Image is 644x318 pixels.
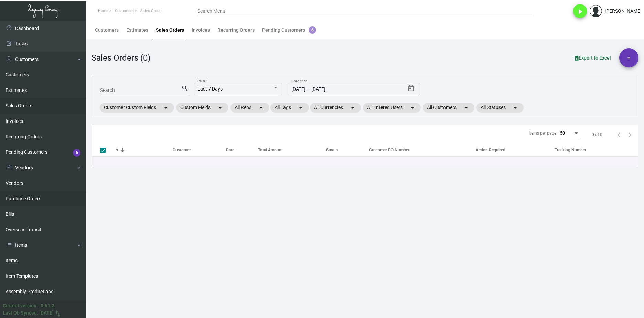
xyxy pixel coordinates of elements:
[92,52,150,64] div: Sales Orders (0)
[576,8,584,16] i: play_arrow
[126,26,148,34] div: Estimates
[590,5,602,17] img: admin@bootstrapmaster.com
[575,55,611,61] span: Export to Excel
[116,147,118,153] div: #
[100,103,174,113] mat-chip: Customer Custom Fields
[369,147,476,153] div: Customer PO Number
[476,103,524,113] mat-chip: All Statuses
[560,131,579,136] mat-select: Items per page:
[307,87,310,92] span: –
[326,147,338,153] div: Status
[3,309,54,317] div: Last Qb Synced: [DATE]
[363,103,421,113] mat-chip: All Entered Users
[197,86,223,92] span: Last 7 Days
[560,131,565,136] span: 50
[511,104,519,112] mat-icon: arrow_drop_down
[95,26,119,34] div: Customers
[613,129,624,140] button: Previous page
[624,129,635,140] button: Next page
[270,103,309,113] mat-chip: All Tags
[262,26,316,34] div: Pending Customers
[592,131,602,138] div: 0 of 0
[116,147,173,153] div: #
[605,8,642,15] div: [PERSON_NAME]
[476,147,555,153] div: Action Required
[310,103,361,113] mat-chip: All Currencies
[226,147,258,153] div: Date
[230,103,269,113] mat-chip: All Reps
[258,147,326,153] div: Total Amount
[176,103,228,113] mat-chip: Custom Fields
[569,52,616,64] button: Export to Excel
[3,302,38,309] div: Current version:
[173,147,226,153] div: Customer
[573,4,587,18] button: play_arrow
[217,26,255,34] div: Recurring Orders
[98,9,108,13] span: Home
[192,26,210,34] div: Invoices
[529,130,557,136] div: Items per page:
[297,104,305,112] mat-icon: arrow_drop_down
[555,147,586,153] div: Tracking Number
[311,87,367,92] input: End date
[555,147,638,153] div: Tracking Number
[408,104,417,112] mat-icon: arrow_drop_down
[423,103,474,113] mat-chip: All Customers
[173,147,191,153] div: Customer
[257,104,265,112] mat-icon: arrow_drop_down
[162,104,170,112] mat-icon: arrow_drop_down
[226,147,234,153] div: Date
[627,48,630,67] span: +
[476,147,505,153] div: Action Required
[140,9,163,13] span: Sales Orders
[156,26,184,34] div: Sales Orders
[181,84,189,93] mat-icon: search
[369,147,409,153] div: Customer PO Number
[348,104,357,112] mat-icon: arrow_drop_down
[41,302,54,309] div: 0.51.2
[115,9,134,13] span: Customers
[462,104,470,112] mat-icon: arrow_drop_down
[258,147,283,153] div: Total Amount
[406,83,417,94] button: Open calendar
[291,87,305,92] input: Start date
[326,147,366,153] div: Status
[216,104,224,112] mat-icon: arrow_drop_down
[619,48,638,67] button: +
